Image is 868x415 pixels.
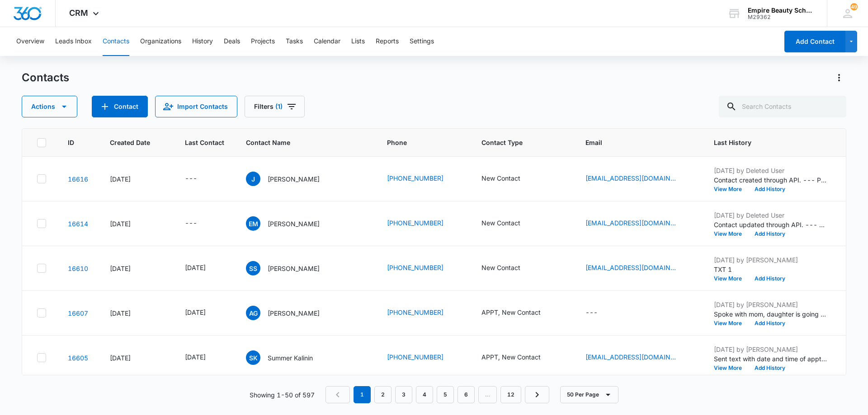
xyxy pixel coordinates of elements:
[850,3,858,10] span: 49
[585,138,679,147] span: Email
[416,386,433,403] a: Page 4
[387,308,460,318] div: Phone - 6033329619 - Select to Edit Field
[585,218,692,229] div: Email - mavsmom26@gmail.com - Select to Edit Field
[585,308,598,318] div: ---
[185,352,222,363] div: Last Contact - 1754870400 - Select to Edit Field
[314,27,340,56] button: Calendar
[155,96,237,117] button: Import Contacts
[69,8,88,18] span: CRM
[387,173,460,184] div: Phone - +18573463511 - Select to Edit Field
[714,210,827,220] p: [DATE] by Deleted User
[525,386,549,403] a: Next Page
[748,365,792,371] button: Add History
[354,386,371,403] em: 1
[387,173,443,183] a: [PHONE_NUMBER]
[246,261,260,275] span: SS
[387,138,447,147] span: Phone
[251,27,275,56] button: Projects
[585,352,692,363] div: Email - summerkalinin1@gmail.com - Select to Edit Field
[185,138,224,147] span: Last Contact
[246,172,260,186] span: J
[286,27,303,56] button: Tasks
[268,174,320,184] p: [PERSON_NAME]
[714,255,827,265] p: [DATE] by [PERSON_NAME]
[185,218,213,229] div: Last Contact - - Select to Edit Field
[714,220,827,229] p: Contact updated through API. --- Program of Interest: Cosmetology,Esthetics,Lash Extensions Locat...
[481,263,520,272] div: New Contact
[714,138,814,147] span: Last History
[68,138,75,147] span: ID
[481,352,541,362] div: APPT, New Contact
[22,71,69,84] h1: Contacts
[458,386,475,403] a: Page 6
[387,352,443,362] a: [PHONE_NUMBER]
[585,308,614,318] div: Email - - Select to Edit Field
[268,219,320,228] p: [PERSON_NAME]
[68,265,88,272] a: Navigate to contact details page for Sabrina Staples
[481,218,520,228] div: New Contact
[748,14,814,20] div: account id
[246,306,260,320] span: AG
[387,263,460,274] div: Phone - +16038338811 - Select to Edit Field
[832,70,846,85] button: Actions
[246,261,336,275] div: Contact Name - Sabrina Staples - Select to Edit Field
[268,308,320,318] p: [PERSON_NAME]
[719,96,846,117] input: Search Contacts
[481,218,537,229] div: Contact Type - New Contact - Select to Edit Field
[714,354,827,364] p: Sent text with date and time of appt and address for campus
[185,308,222,318] div: Last Contact - 1754870400 - Select to Edit Field
[437,386,454,403] a: Page 5
[68,220,88,228] a: Navigate to contact details page for Emily Magliocca
[246,138,352,147] span: Contact Name
[376,27,399,56] button: Reports
[351,27,365,56] button: Lists
[850,3,858,10] div: notifications count
[246,172,336,186] div: Contact Name - Jessi - Select to Edit Field
[110,138,150,147] span: Created Date
[185,173,197,184] div: ---
[387,218,460,229] div: Phone - (603) 998-7409 - Select to Edit Field
[585,173,676,183] a: [EMAIL_ADDRESS][DOMAIN_NAME]
[481,138,551,147] span: Contact Type
[103,27,129,56] button: Contacts
[246,306,336,320] div: Contact Name - Anya Gronblom - Select to Edit Field
[714,265,827,274] p: TXT 1
[748,321,792,326] button: Add History
[387,263,443,272] a: [PHONE_NUMBER]
[481,263,537,274] div: Contact Type - New Contact - Select to Edit Field
[500,386,521,403] a: Page 12
[481,173,537,184] div: Contact Type - New Contact - Select to Edit Field
[268,353,313,363] p: Summer Kalinin
[68,309,88,317] a: Navigate to contact details page for Anya Gronblom
[110,264,163,273] div: [DATE]
[714,231,748,237] button: View More
[784,31,845,52] button: Add Contact
[185,218,197,229] div: ---
[110,219,163,228] div: [DATE]
[245,96,305,117] button: Filters
[481,308,557,318] div: Contact Type - APPT, New Contact - Select to Edit Field
[481,173,520,183] div: New Contact
[110,353,163,363] div: [DATE]
[246,350,329,365] div: Contact Name - Summer Kalinin - Select to Edit Field
[246,350,260,365] span: SK
[192,27,213,56] button: History
[714,276,748,281] button: View More
[68,354,88,362] a: Navigate to contact details page for Summer Kalinin
[585,263,676,272] a: [EMAIL_ADDRESS][DOMAIN_NAME]
[325,386,549,403] nav: Pagination
[714,321,748,326] button: View More
[275,103,283,110] span: (1)
[185,263,206,272] div: [DATE]
[250,390,315,400] p: Showing 1-50 of 597
[395,386,412,403] a: Page 3
[748,187,792,192] button: Add History
[585,263,692,274] div: Email - sabrinachadwick1@gmail.com - Select to Edit Field
[185,173,213,184] div: Last Contact - - Select to Edit Field
[714,300,827,309] p: [DATE] by [PERSON_NAME]
[185,308,206,317] div: [DATE]
[481,352,557,363] div: Contact Type - APPT, New Contact - Select to Edit Field
[55,27,92,56] button: Leads Inbox
[22,96,77,117] button: Actions
[387,218,443,228] a: [PHONE_NUMBER]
